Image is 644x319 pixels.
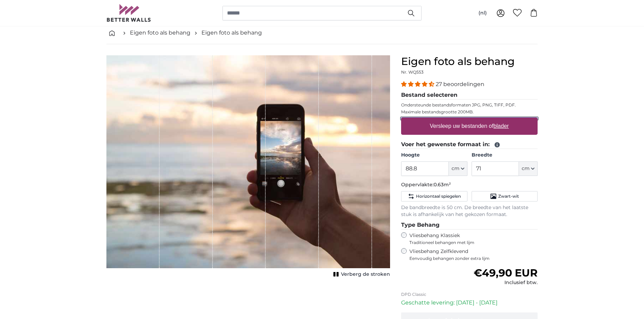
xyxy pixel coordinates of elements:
[522,165,530,172] span: cm
[401,152,467,159] label: Hoogte
[401,204,538,218] p: De bandbreedte is 50 cm. De breedte van het laatste stuk is afhankelijk van het gekozen formaat.
[416,194,461,199] span: Horizontaal spiegelen
[436,81,484,87] span: 27 beoordelingen
[201,29,262,37] a: Eigen foto als behang
[401,299,538,307] p: Geschatte levering: [DATE] - [DATE]
[401,109,538,115] p: Maximale bestandsgrootte 200MB.
[401,181,538,188] p: Oppervlakte:
[409,240,525,245] span: Traditioneel behangen met lijm
[401,55,538,68] h1: Eigen foto als behang
[401,91,538,100] legend: Bestand selecteren
[472,152,538,159] label: Breedte
[409,256,538,261] span: Eenvoudig behangen zonder extra lijm
[409,232,525,245] label: Vliesbehang Klassiek
[106,55,390,279] div: 1 of 1
[401,221,538,229] legend: Type Behang
[106,22,538,44] nav: breadcrumbs
[401,102,538,108] p: Ondersteunde bestandsformaten JPG, PNG, TIFF, PDF.
[493,123,509,129] u: blader
[341,271,390,278] span: Verberg de stroken
[401,191,467,201] button: Horizontaal spiegelen
[130,29,190,37] a: Eigen foto als behang
[401,69,424,75] span: Nr. WQ553
[452,165,460,172] span: cm
[473,7,492,19] button: (nl)
[331,270,390,279] button: Verberg de stroken
[401,81,436,87] span: 4.41 stars
[472,191,538,201] button: Zwart-wit
[409,248,538,261] label: Vliesbehang Zelfklevend
[434,181,451,188] span: 0.63m²
[474,266,538,279] span: €49,90 EUR
[427,119,512,133] label: Versleep uw bestanden of
[106,4,151,22] img: Betterwalls
[449,161,467,176] button: cm
[498,194,519,199] span: Zwart-wit
[519,161,538,176] button: cm
[401,292,538,297] p: DPD Classic
[401,140,538,149] legend: Voer het gewenste formaat in:
[474,279,538,286] div: Inclusief btw.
